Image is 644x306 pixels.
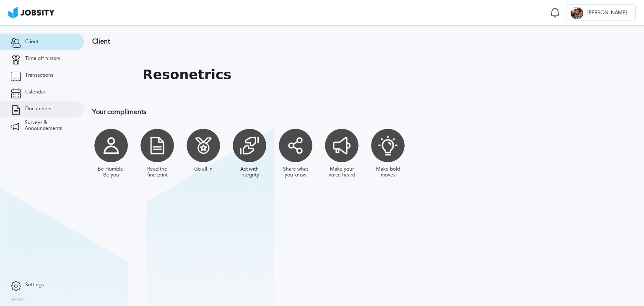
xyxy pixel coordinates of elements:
div: F [571,7,583,19]
span: Documents [25,106,51,112]
span: Surveys & Announcements [25,120,73,132]
span: Client [25,39,39,45]
div: Read the fine print [143,166,172,178]
div: Act with integrity [235,166,264,178]
span: Settings [25,282,44,288]
h3: Client [92,38,547,45]
div: Be Humble, Be you [96,166,126,178]
h1: Resonetrics [143,67,231,83]
span: [PERSON_NAME] [583,10,631,16]
span: Calendar [25,89,45,95]
span: Time off history [25,56,60,62]
div: Share what you know [281,166,310,178]
div: Go all in [194,166,213,172]
span: Transactions [25,73,53,78]
div: Make your voice heard [327,166,356,178]
label: Version: [10,297,26,302]
button: F[PERSON_NAME] [566,4,636,21]
img: ab4bad089aa723f57921c736e9817d99.png [8,7,55,18]
div: Make bold moves [373,166,402,178]
h3: Your compliments [92,108,547,116]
